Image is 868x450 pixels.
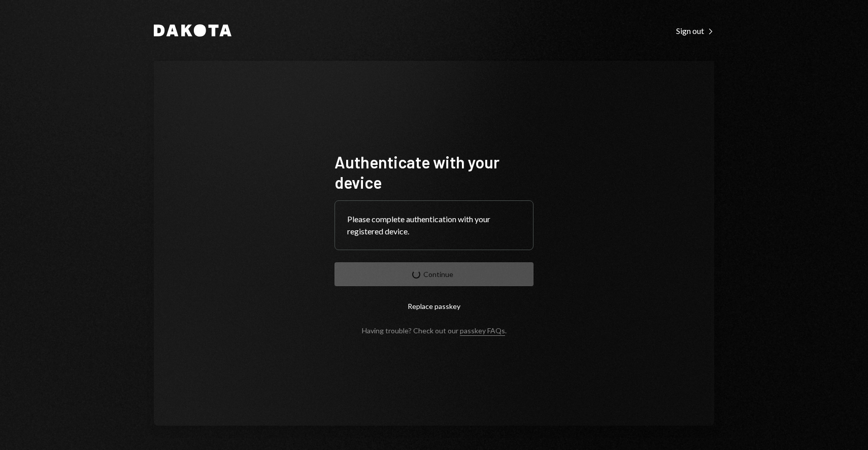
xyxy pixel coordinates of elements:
button: Replace passkey [335,294,533,318]
div: Sign out [676,26,714,36]
h1: Authenticate with your device [335,152,533,192]
a: passkey FAQs [460,326,505,336]
a: Sign out [676,25,714,36]
div: Having trouble? Check out our . [362,326,507,335]
div: Please complete authentication with your registered device. [347,213,521,237]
